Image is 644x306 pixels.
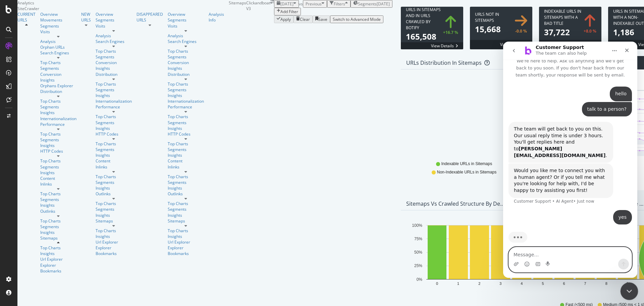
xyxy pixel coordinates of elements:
[96,141,132,147] a: Top Charts
[168,164,204,170] a: Inlinks
[96,212,132,218] div: Insights
[96,191,132,197] a: Outlinks
[96,114,132,119] a: Top Charts
[137,11,163,23] a: DISAPPEARED URLS
[521,282,523,286] text: 4
[168,71,204,77] div: Distribution
[168,120,204,125] a: Segments
[40,77,76,83] a: Insights
[417,277,423,282] text: 0%
[96,60,132,65] div: Conversion
[168,218,204,224] div: Sitemaps
[168,39,204,44] div: Search Engines
[96,93,132,98] a: Insights
[168,206,204,212] div: Segments
[168,185,204,191] div: Insights
[40,175,76,181] div: Content
[96,120,132,125] a: Segments
[306,1,322,7] span: Previous
[168,131,204,137] a: HTTP Codes
[96,125,132,131] div: Insights
[334,1,345,7] div: Filters
[96,98,132,104] a: Internationalization
[40,137,76,143] div: Segments
[168,23,204,29] div: Visits
[168,60,204,65] div: Conversion
[168,65,204,71] a: Insights
[441,161,492,167] span: Indexable URLs in Sitemaps
[40,208,76,214] a: Outlinks
[40,170,76,175] a: Insights
[168,158,204,164] a: Content
[40,181,76,187] a: Inlinks
[96,174,132,180] a: Top Charts
[40,60,76,65] a: Top Charts
[40,104,76,110] a: Segments
[40,251,76,256] div: Insights
[40,44,76,50] div: Orphan URLs
[168,141,204,147] div: Top Charts
[40,65,76,71] a: Segments
[96,185,132,191] div: Insights
[40,224,76,229] div: Segments
[96,147,132,152] a: Segments
[40,191,76,197] a: Top Charts
[168,114,204,119] a: Top Charts
[96,17,132,23] a: Segments
[414,263,422,268] text: 25%
[40,197,76,202] a: Segments
[40,245,76,251] div: Top Charts
[168,228,204,234] a: Top Charts
[96,23,132,29] a: Visits
[40,17,76,23] div: Movements
[40,148,76,154] div: HTTP Codes
[40,202,76,208] a: Insights
[96,239,132,245] a: Url Explorer
[168,104,204,110] a: Performance
[40,71,76,77] a: Conversion
[96,245,132,256] div: Explorer Bookmarks
[300,16,310,22] div: Clear
[40,116,76,121] a: Internationalization
[168,87,204,93] a: Segments
[168,81,204,87] a: Top Charts
[96,158,132,164] a: Content
[168,98,204,104] div: Internationalization
[168,201,204,206] div: Top Charts
[168,191,204,197] a: Outlinks
[40,235,76,241] div: Sitemaps
[333,16,381,22] div: Switch to Advanced Mode
[96,228,132,234] a: Top Charts
[168,174,204,180] div: Top Charts
[40,98,76,104] a: Top Charts
[168,11,204,17] a: Overview
[40,158,76,164] a: Top Charts
[40,256,76,262] div: Url Explorer
[40,131,76,137] div: Top Charts
[168,93,204,98] a: Insights
[17,11,36,23] div: CURRENT URLS
[96,87,132,93] div: Segments
[499,282,501,286] text: 3
[96,48,132,54] a: Top Charts
[40,50,76,56] div: Search Engines
[168,125,204,131] a: Insights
